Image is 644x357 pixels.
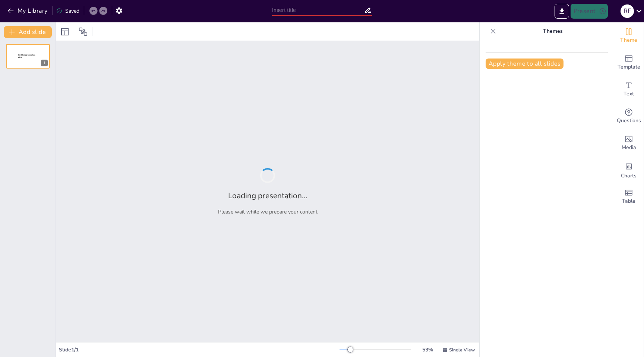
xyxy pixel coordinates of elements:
span: Sendsteps presentation editor [18,54,35,58]
div: Get real-time input from your audience [614,103,644,130]
button: My Library [6,5,51,17]
div: Add images, graphics, shapes or video [614,130,644,157]
span: Position [79,27,88,36]
div: Add charts and graphs [614,157,644,183]
div: Layout [59,26,71,38]
input: Insert title [272,5,364,16]
button: R F [621,4,634,19]
span: Template [618,63,640,71]
span: Theme [620,36,637,44]
div: Add text boxes [614,76,644,103]
div: Saved [56,7,79,15]
span: Media [622,143,636,152]
div: Slide 1 / 1 [59,346,340,353]
div: 1 [6,44,50,69]
div: Change the overall theme [614,22,644,49]
h2: Loading presentation... [228,190,307,201]
p: Please wait while we prepare your content [218,208,318,215]
span: Questions [617,117,641,125]
div: R F [621,4,634,18]
p: Themes [499,22,606,40]
span: Single View [449,347,475,353]
div: 1 [41,60,48,66]
button: Apply theme to all slides [486,59,563,69]
div: 53 % [419,346,436,353]
div: Add ready made slides [614,49,644,76]
button: Add slide [4,26,52,38]
button: Present [571,4,608,19]
button: Export to PowerPoint [555,4,569,19]
span: Charts [621,172,637,180]
span: Text [624,90,634,98]
span: Table [622,197,635,205]
div: Add a table [614,183,644,210]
